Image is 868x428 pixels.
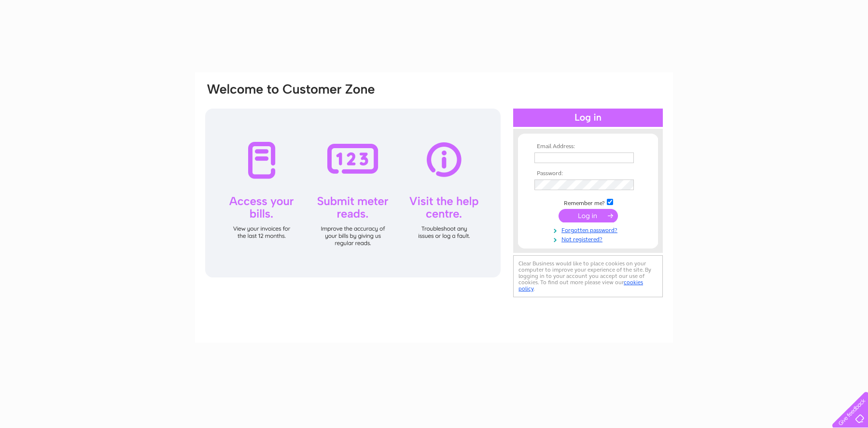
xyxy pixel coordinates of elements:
a: cookies policy [518,279,643,292]
a: Forgotten password? [534,225,644,234]
div: Clear Business would like to place cookies on your computer to improve your experience of the sit... [513,255,663,297]
td: Remember me? [532,197,644,207]
th: Password: [532,170,644,177]
th: Email Address: [532,143,644,150]
a: Not registered? [534,234,644,243]
input: Submit [559,209,618,222]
